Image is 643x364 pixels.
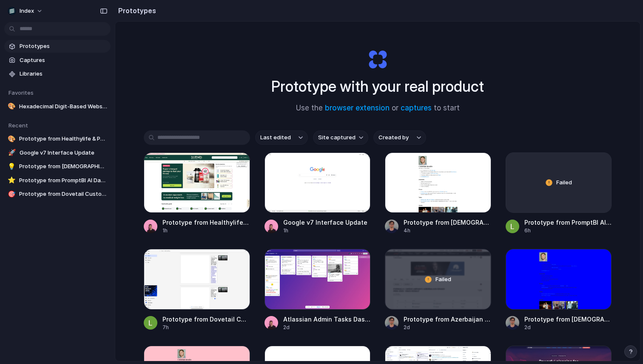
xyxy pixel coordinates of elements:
a: Prototype from Dovetail Customer Insights PlatformPrototype from Dovetail Customer Insights Platf... [144,249,250,331]
span: Prototype from Healthylife & Pharmacy Promotions [162,218,250,227]
span: Recent [9,122,28,129]
div: 🎨 [8,102,16,111]
div: 4h [404,227,491,234]
div: 💡 [8,162,16,171]
a: Prototype from Christian Iacullo InterestsPrototype from [DEMOGRAPHIC_DATA][PERSON_NAME] Interests2d [506,249,612,331]
span: Google v7 Interface Update [283,218,371,227]
a: Captures [4,54,111,67]
span: Favorites [9,89,34,96]
div: 🚀 [8,149,16,157]
div: 7h [162,324,250,331]
span: Google v7 Interface Update [20,149,107,157]
a: Atlassian Admin Tasks DashboardAtlassian Admin Tasks Dashboard2d [265,249,371,331]
div: 🎯 [8,190,16,198]
a: browser extension [325,104,390,112]
span: Prototype from Azerbaijan GP 2025 Race Result [404,315,491,324]
span: Prototype from [DEMOGRAPHIC_DATA][PERSON_NAME] - Interests [19,162,107,171]
span: Prototype from Healthylife & Pharmacy Promotions [19,135,107,143]
span: Atlassian Admin Tasks Dashboard [283,315,371,324]
div: 🎨 [8,135,16,143]
a: 🚀Google v7 Interface Update [4,147,111,159]
div: 2d [404,324,491,331]
button: Created by [373,130,426,145]
a: FailedPrototype from PromptBI AI Data Analyst6h [506,152,612,234]
a: Prototypes [4,40,111,53]
button: Last edited [255,130,308,145]
a: 🎯Prototype from Dovetail Customer Insights Platform [4,188,111,200]
a: 💡Prototype from [DEMOGRAPHIC_DATA][PERSON_NAME] - Interests [4,160,111,173]
span: Prototype from Dovetail Customer Insights Platform [162,315,250,324]
span: Libraries [20,70,107,78]
span: Prototype from [DEMOGRAPHIC_DATA][PERSON_NAME] - Interests [404,218,491,227]
div: 1h [162,227,250,234]
span: Failed [556,178,572,187]
div: 6h [524,227,612,234]
span: Prototype from Dovetail Customer Insights Platform [19,190,107,198]
a: Prototype from Azerbaijan GP 2025 Race ResultFailedPrototype from Azerbaijan GP 2025 Race Result2d [385,249,491,331]
span: Prototypes [20,42,107,51]
span: Prototype from PromptBI AI Data Analyst [524,218,612,227]
span: Index [20,7,34,15]
span: Site captured [318,133,356,142]
div: ⭐ [8,176,16,185]
div: 2d [524,324,612,331]
div: 2d [283,324,371,331]
a: ⭐Prototype from PromptBI AI Data Analyst [4,174,111,187]
span: Captures [20,56,107,65]
a: 🎨Hexadecimal Digit-Based Website Demo [4,100,111,113]
div: 1h [283,227,371,234]
a: Prototype from Healthylife & Pharmacy PromotionsPrototype from Healthylife & Pharmacy Promotions1h [144,152,250,234]
button: Site captured [313,130,368,145]
span: Use the or to start [296,103,460,114]
span: Created by [378,133,409,142]
h2: Prototypes [115,6,156,16]
a: Google v7 Interface UpdateGoogle v7 Interface Update1h [265,152,371,234]
span: Failed [435,275,451,284]
span: Prototype from PromptBI AI Data Analyst [19,176,107,185]
h1: Prototype with your real product [271,75,484,98]
span: Prototype from [DEMOGRAPHIC_DATA][PERSON_NAME] Interests [524,315,612,324]
span: Hexadecimal Digit-Based Website Demo [19,102,107,111]
a: Prototype from Christian Iacullo - InterestsPrototype from [DEMOGRAPHIC_DATA][PERSON_NAME] - Inte... [385,152,491,234]
button: Index [4,4,47,18]
a: Libraries [4,68,111,80]
a: 🎨Prototype from Healthylife & Pharmacy Promotions [4,133,111,145]
span: Last edited [260,133,291,142]
a: captures [401,104,432,112]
